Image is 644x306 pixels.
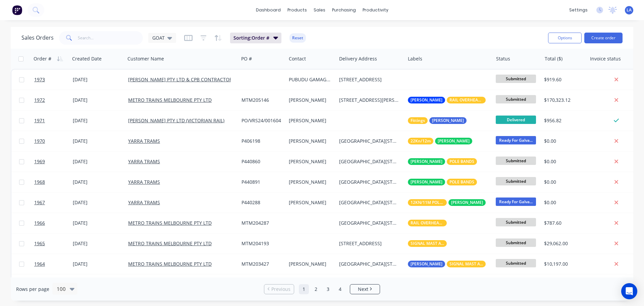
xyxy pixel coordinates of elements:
span: Delivered [496,116,536,124]
div: P440891 [241,179,281,185]
a: Page 4 [335,284,345,294]
div: $0.00 [544,179,582,185]
div: settings [566,5,591,15]
div: Status [496,55,510,62]
div: [GEOGRAPHIC_DATA][STREET_ADDRESS] [339,158,399,165]
span: 1972 [34,97,45,103]
div: [DATE] [73,117,123,124]
span: Ready For Galva... [496,136,536,144]
input: Search... [78,31,143,45]
div: MTM203427 [241,261,281,267]
span: Submitted [496,259,536,267]
span: 1964 [34,261,45,267]
a: [PERSON_NAME] PTY LTD & CPB CONTRACTORS PTY LTD [128,76,254,83]
img: Factory [12,5,22,15]
div: Customer Name [127,55,164,62]
div: Invoice status [590,55,621,62]
div: purchasing [329,5,359,15]
a: METRO TRAINS MELBOURNE PTY LTD [128,240,212,247]
div: PO # [241,55,252,62]
div: [PERSON_NAME] [289,97,331,103]
div: $10,197.00 [544,261,582,267]
span: [PERSON_NAME] [438,138,470,144]
span: LA [627,7,632,13]
div: $0.00 [544,158,582,165]
span: [PERSON_NAME] [411,261,442,267]
div: [DATE] [73,76,123,83]
span: Submitted [496,218,536,226]
span: RAIL OVERHEAD ITEMS [449,97,483,103]
a: Page 1 is your current page [299,284,309,294]
button: 12KN/11M POLES[PERSON_NAME] [408,199,486,206]
button: SIGNAL MAST ASSEMBLY [408,240,447,247]
button: [PERSON_NAME]SIGNAL MAST ASSEMBLY [408,261,486,267]
button: Reset [289,33,306,43]
div: [DATE] [73,240,123,247]
span: 1973 [34,76,45,83]
span: SIGNAL MAST ASSEMBLY [449,261,483,267]
div: [PERSON_NAME] [289,158,331,165]
div: [PERSON_NAME] [289,261,331,267]
span: 1969 [34,158,45,165]
div: [DATE] [73,158,123,165]
span: RAIL OVERHEAD ITEMS [411,220,444,226]
div: [GEOGRAPHIC_DATA][STREET_ADDRESS] [339,199,399,206]
div: Order # [34,55,51,62]
div: [DATE] [73,179,123,185]
a: 1968 [34,172,73,192]
div: Contact [289,55,306,62]
button: 22Kn/12m[PERSON_NAME] [408,138,472,144]
div: products [284,5,310,15]
span: Sorting: Order # [233,35,269,41]
span: SIGNAL MAST ASSEMBLY [411,240,444,247]
a: 1966 [34,213,73,233]
a: METRO TRAINS MELBOURNE PTY LTD [128,220,212,226]
div: $29,062.00 [544,240,582,247]
span: Rows per page [16,286,49,293]
div: [PERSON_NAME] [289,138,331,144]
span: Fittings [411,117,425,124]
button: [PERSON_NAME]POLE BANDS [408,179,477,185]
div: [STREET_ADDRESS][PERSON_NAME] [339,97,399,103]
button: Create order [584,33,623,43]
span: Submitted [496,95,536,103]
div: Open Intercom Messenger [621,283,637,299]
div: [PERSON_NAME] [289,199,331,206]
a: YARRA TRAMS [128,158,160,165]
span: Submitted [496,177,536,185]
a: 1972 [34,90,73,110]
span: Next [358,286,368,293]
a: 1969 [34,151,73,172]
div: P440860 [241,158,281,165]
div: [PERSON_NAME] [289,179,331,185]
a: METRO TRAINS MELBOURNE PTY LTD [128,261,212,267]
div: Created Date [72,55,102,62]
a: YARRA TRAMS [128,138,160,144]
span: Submitted [496,75,536,83]
span: 1970 [34,138,45,144]
div: Labels [408,55,422,62]
div: [DATE] [73,261,123,267]
div: [DATE] [73,199,123,206]
button: Sorting:Order # [230,33,281,43]
div: productivity [359,5,392,15]
span: 1967 [34,199,45,206]
div: $170,323.12 [544,97,582,103]
div: MTM205146 [241,97,281,103]
a: 1971 [34,111,73,131]
div: [STREET_ADDRESS] [339,76,399,83]
span: [PERSON_NAME] [451,199,483,206]
button: [PERSON_NAME]POLE BANDS [408,158,477,165]
span: 12KN/11M POLES [411,199,444,206]
div: PO/VRS24/001604 [241,117,281,124]
a: [PERSON_NAME] PTY LTD (VICTORIAN RAIL) [128,117,224,124]
button: Options [548,33,582,43]
span: Submitted [496,157,536,165]
div: sales [310,5,329,15]
div: MTM204287 [241,220,281,226]
div: [DATE] [73,138,123,144]
a: YARRA TRAMS [128,179,160,185]
span: [PERSON_NAME] [411,179,442,185]
div: $956.82 [544,117,582,124]
div: [GEOGRAPHIC_DATA][STREET_ADDRESS] [339,261,399,267]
